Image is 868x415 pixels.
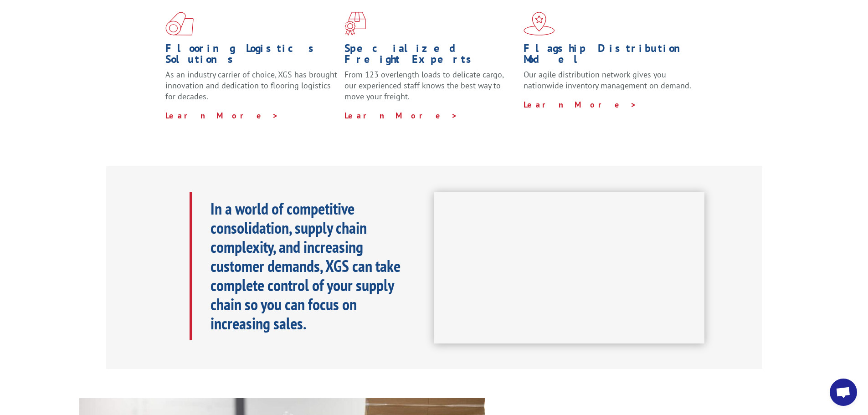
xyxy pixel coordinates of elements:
[524,69,691,91] span: Our agile distribution network gives you nationwide inventory management on demand.
[165,69,337,102] span: As an industry carrier of choice, XGS has brought innovation and dedication to flooring logistics...
[165,110,279,121] a: Learn More >
[344,69,517,110] p: From 123 overlength loads to delicate cargo, our experienced staff knows the best way to move you...
[165,12,194,36] img: xgs-icon-total-supply-chain-intelligence-red
[344,110,458,121] a: Learn More >
[211,198,401,334] b: In a world of competitive consolidation, supply chain complexity, and increasing customer demands...
[344,43,517,69] h1: Specialized Freight Experts
[524,43,696,69] h1: Flagship Distribution Model
[830,379,857,406] div: Open chat
[434,192,704,344] iframe: XGS Logistics Solutions
[524,12,555,36] img: xgs-icon-flagship-distribution-model-red
[344,12,366,36] img: xgs-icon-focused-on-flooring-red
[524,99,637,110] a: Learn More >
[165,43,338,69] h1: Flooring Logistics Solutions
